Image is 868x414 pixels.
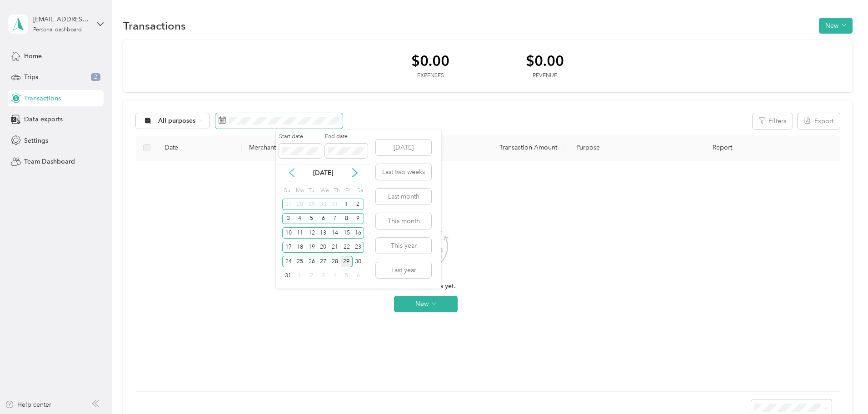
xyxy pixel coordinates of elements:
div: 3 [317,270,329,282]
div: Mo [294,185,304,197]
div: 6 [353,270,364,282]
div: Expenses [411,72,449,80]
div: 3 [282,213,294,224]
div: Fr [344,185,353,197]
div: Tu [307,185,316,197]
div: 24 [282,256,294,267]
div: 16 [353,227,364,239]
div: 10 [282,227,294,239]
div: Su [282,185,291,197]
span: Team Dashboard [24,157,75,166]
div: 25 [294,256,306,267]
div: 31 [329,199,341,210]
div: 14 [329,227,341,239]
span: Transactions [24,94,61,103]
div: 30 [353,256,364,267]
div: 18 [294,242,306,253]
button: Filters [753,113,793,129]
button: Help center [5,400,51,409]
div: 31 [282,270,294,282]
th: Date [157,135,242,160]
span: Purpose [572,144,600,151]
button: Last year [376,262,431,278]
div: 1 [341,199,353,210]
div: 28 [294,199,306,210]
button: This year [376,238,431,254]
div: 29 [306,199,318,210]
div: 26 [306,256,318,267]
div: 4 [294,213,306,224]
th: Transaction Amount [444,135,564,160]
button: New [394,296,458,312]
button: Export [798,113,840,129]
div: Personal dashboard [33,27,82,33]
span: Home [24,51,42,61]
span: All purposes [158,118,196,124]
th: Report [705,135,840,160]
div: Revenue [526,72,564,80]
div: Sa [355,185,364,197]
button: This month [376,213,431,229]
div: 9 [353,213,364,224]
div: 2 [353,199,364,210]
button: [DATE] [376,140,431,155]
button: Last month [376,189,431,205]
div: 2 [306,270,318,282]
div: $0.00 [411,53,449,69]
label: Start date [279,133,322,141]
div: 21 [329,242,341,253]
div: 13 [317,227,329,239]
div: 11 [294,227,306,239]
div: 27 [317,256,329,267]
iframe: Everlance-gr Chat Button Frame [817,363,868,414]
div: 27 [282,199,294,210]
div: 8 [341,213,353,224]
span: Settings [24,136,48,145]
span: Data exports [24,115,63,124]
div: 30 [317,199,329,210]
div: 28 [329,256,341,267]
div: 22 [341,242,353,253]
div: We [319,185,329,197]
button: New [819,18,853,34]
div: 20 [317,242,329,253]
div: 5 [306,213,318,224]
div: 29 [341,256,353,267]
label: End date [325,133,368,141]
div: [EMAIL_ADDRESS][DOMAIN_NAME] [33,15,90,24]
div: Th [332,185,341,197]
span: Trips [24,72,38,82]
div: 15 [341,227,353,239]
div: 23 [353,242,364,253]
div: 12 [306,227,318,239]
p: [DATE] [304,168,342,178]
div: 17 [282,242,294,253]
span: 2 [91,73,100,81]
th: Merchant [242,135,443,160]
div: $0.00 [526,53,564,69]
h1: Transactions [123,21,186,30]
button: Last two weeks [376,164,431,180]
div: 1 [294,270,306,282]
div: 19 [306,242,318,253]
div: 5 [341,270,353,282]
div: 7 [329,213,341,224]
div: 4 [329,270,341,282]
div: 6 [317,213,329,224]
